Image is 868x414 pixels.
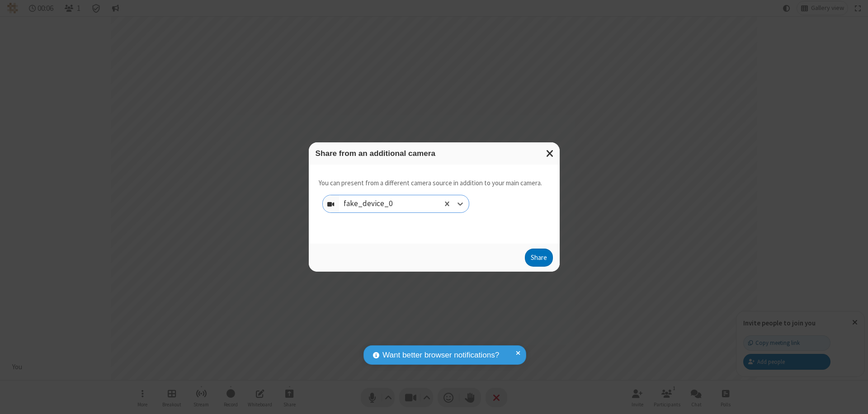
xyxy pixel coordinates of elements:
p: You can present from a different camera source in addition to your main camera. [319,178,542,188]
span: Want better browser notifications? [382,349,499,361]
button: Close modal [541,142,560,165]
div: fake_device_0 [344,198,408,210]
button: Share [525,249,553,267]
h3: Share from an additional camera [316,149,553,158]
